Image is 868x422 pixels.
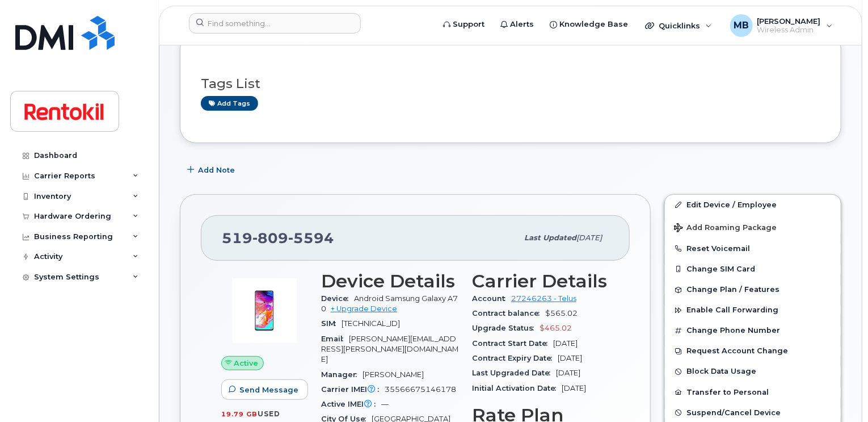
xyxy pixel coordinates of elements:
[524,233,576,242] span: Last updated
[230,277,298,345] img: image20231002-4137094-kfxgu9.jpeg
[321,294,354,303] span: Device
[472,309,545,317] span: Contract balance
[674,223,777,234] span: Add Roaming Package
[542,13,636,36] a: Knowledge Base
[321,294,458,313] span: Android Samsung Galaxy A70
[686,306,778,315] span: Enable Call Forwarding
[198,165,235,176] span: Add Note
[665,361,841,382] button: Block Data Usage
[540,324,572,332] span: $465.02
[189,13,361,34] input: Find something...
[234,358,259,369] span: Active
[288,229,334,246] span: 5594
[553,339,578,348] span: [DATE]
[665,279,841,300] button: Change Plan / Features
[686,408,781,417] span: Suspend/Cancel Device
[453,19,484,30] span: Support
[252,229,288,246] span: 809
[321,400,381,408] span: Active IMEI
[757,26,821,35] span: Wireless Admin
[435,13,492,36] a: Support
[665,239,841,259] button: Reset Voicemail
[510,19,534,30] span: Alerts
[665,341,841,361] button: Request Account Change
[665,259,841,279] button: Change SIM Card
[222,229,334,246] span: 519
[665,215,841,239] button: Add Roaming Package
[492,13,542,36] a: Alerts
[472,354,558,362] span: Contract Expiry Date
[556,369,580,377] span: [DATE]
[472,339,553,348] span: Contract Start Date
[511,294,576,303] a: 27246263 - Telus
[757,16,821,26] span: [PERSON_NAME]
[201,96,258,110] a: Add tags
[558,354,582,362] span: [DATE]
[472,369,556,377] span: Last Upgraded Date
[385,385,456,394] span: 35566675146178
[665,382,841,403] button: Transfer to Personal
[321,385,385,394] span: Carrier IMEI
[472,294,511,303] span: Account
[321,335,458,364] span: [PERSON_NAME][EMAIL_ADDRESS][PERSON_NAME][DOMAIN_NAME]
[321,271,458,291] h3: Device Details
[321,319,342,328] span: SIM
[686,286,779,294] span: Change Plan / Features
[472,324,540,332] span: Upgrade Status
[381,400,389,408] span: —
[472,271,609,291] h3: Carrier Details
[722,14,841,37] div: Malorie Bell
[637,14,720,37] div: Quicklinks
[665,195,841,215] a: Edit Device / Employee
[562,384,586,392] span: [DATE]
[180,160,245,181] button: Add Note
[734,19,749,32] span: MB
[363,370,424,379] span: [PERSON_NAME]
[221,410,258,418] span: 19.79 GB
[342,319,400,328] span: [TECHNICAL_ID]
[201,77,820,91] h3: Tags List
[321,370,363,379] span: Manager
[472,384,562,392] span: Initial Activation Date
[576,233,602,242] span: [DATE]
[659,21,700,30] span: Quicklinks
[239,385,298,395] span: Send Message
[665,300,841,320] button: Enable Call Forwarding
[331,304,397,313] a: + Upgrade Device
[545,309,578,317] span: $565.02
[665,320,841,341] button: Change Phone Number
[559,19,628,30] span: Knowledge Base
[321,335,349,343] span: Email
[258,410,280,418] span: used
[221,379,308,400] button: Send Message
